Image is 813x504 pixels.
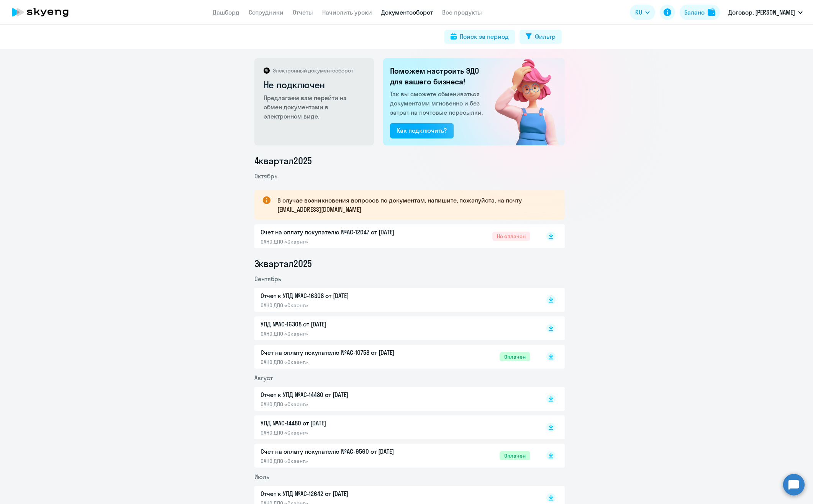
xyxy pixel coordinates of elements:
[261,348,530,366] a: Счет на оплату покупателю №AC-10758 от [DATE]ОАНО ДПО «Скаенг»Оплачен
[261,390,530,408] a: Отчет к УПД №AC-14480 от [DATE]ОАНО ДПО «Скаенг»
[277,196,551,214] p: В случае возникновения вопросов по документам, напишите, пожалуйста, на почту [EMAIL_ADDRESS][DOM...
[261,418,421,428] p: УПД №AC-14480 от [DATE]
[442,8,482,16] a: Все продукты
[680,5,720,20] button: Балансbalance
[635,8,642,17] span: RU
[254,275,281,283] span: Сентябрь
[261,238,421,245] p: ОАНО ДПО «Скаенг»
[460,32,509,41] div: Поиск за период
[520,30,562,44] button: Фильтр
[213,8,239,16] a: Дашборд
[390,66,485,87] h2: Поможем настроить ЭДО для вашего бизнеса!
[500,451,530,460] span: Оплачен
[261,227,421,237] p: Счет на оплату покупателю №AC-12047 от [DATE]
[261,320,421,329] p: УПД №AC-16308 от [DATE]
[535,32,556,41] div: Фильтр
[630,5,655,20] button: RU
[390,89,485,117] p: Так вы сможете обмениваться документами мгновенно и без затрат на почтовые пересылки.
[261,227,530,245] a: Счет на оплату покупателю №AC-12047 от [DATE]ОАНО ДПО «Скаенг»Не оплачен
[254,257,565,270] li: 3 квартал 2025
[254,155,565,167] li: 4 квартал 2025
[254,172,277,180] span: Октябрь
[261,418,530,436] a: УПД №AC-14480 от [DATE]ОАНО ДПО «Скаенг»
[261,348,421,357] p: Счет на оплату покупателю №AC-10758 от [DATE]
[249,8,284,16] a: Сотрудники
[397,126,447,135] div: Как подключить?
[390,123,454,138] button: Как подключить?
[261,447,530,464] a: Счет на оплату покупателю №AC-9560 от [DATE]ОАНО ДПО «Скаенг»Оплачен
[264,79,366,91] h2: Не подключен
[444,30,515,44] button: Поиск за период
[254,374,273,382] span: Август
[261,489,421,498] p: Отчет к УПД №AC-12642 от [DATE]
[261,330,421,337] p: ОАНО ДПО «Скаенг»
[261,429,421,436] p: ОАНО ДПО «Скаенг»
[261,302,421,309] p: ОАНО ДПО «Скаенг»
[261,447,421,456] p: Счет на оплату покупателю №AC-9560 от [DATE]
[684,8,705,17] div: Баланс
[254,473,269,481] span: Июль
[264,93,366,121] p: Предлагаем вам перейти на обмен документами в электронном виде.
[322,8,372,16] a: Начислить уроки
[492,232,530,241] span: Не оплачен
[381,8,433,16] a: Документооборот
[261,401,421,408] p: ОАНО ДПО «Скаенг»
[261,291,530,309] a: Отчет к УПД №AC-16308 от [DATE]ОАНО ДПО «Скаенг»
[261,291,421,300] p: Отчет к УПД №AC-16308 от [DATE]
[261,359,421,366] p: ОАНО ДПО «Скаенг»
[708,8,715,16] img: balance
[293,8,313,16] a: Отчеты
[500,352,530,361] span: Оплачен
[728,8,795,17] p: Договор, [PERSON_NAME]
[273,67,353,74] p: Электронный документооборот
[479,58,565,145] img: not_connected
[261,458,421,464] p: ОАНО ДПО «Скаенг»
[261,320,530,337] a: УПД №AC-16308 от [DATE]ОАНО ДПО «Скаенг»
[724,3,806,21] button: Договор, [PERSON_NAME]
[261,390,421,399] p: Отчет к УПД №AC-14480 от [DATE]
